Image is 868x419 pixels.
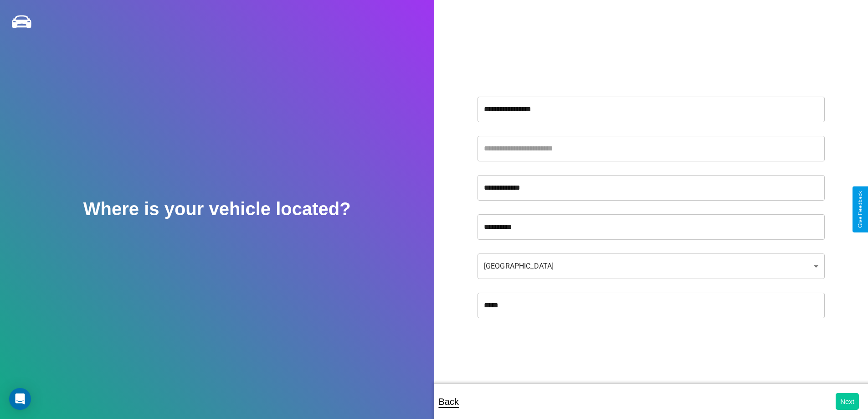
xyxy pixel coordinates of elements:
[478,253,825,279] div: [GEOGRAPHIC_DATA]
[83,199,351,219] h2: Where is your vehicle located?
[857,191,863,228] div: Give Feedback
[439,393,459,410] p: Back
[9,388,31,410] div: Open Intercom Messenger
[836,393,859,410] button: Next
